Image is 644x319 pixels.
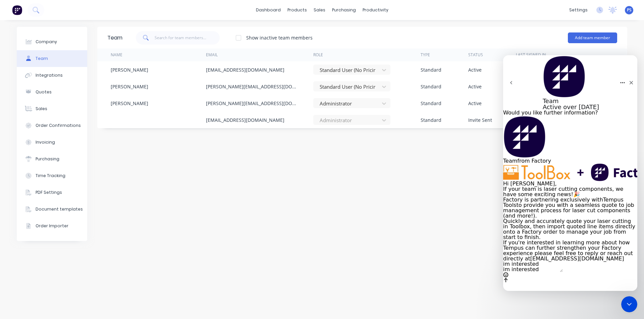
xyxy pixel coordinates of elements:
[111,100,148,107] div: [PERSON_NAME]
[17,84,87,100] button: Quotes
[111,66,148,73] div: [PERSON_NAME]
[107,34,122,42] div: Team
[17,67,87,84] button: Integrations
[246,34,313,41] div: Show inactive team members
[17,33,87,50] button: Company
[17,184,87,201] button: PDF Settings
[621,296,637,312] iframe: Intercom live chat
[17,151,87,167] button: Purchasing
[36,56,48,62] div: Team
[36,139,55,145] div: Invoicing
[421,116,441,124] div: Standard
[36,106,47,112] div: Sales
[111,52,122,58] div: Name
[12,5,22,15] img: Factory
[568,32,617,43] button: Add team member
[17,134,87,151] button: Invoicing
[155,31,220,45] input: Search for team members...
[17,167,87,184] button: Time Tracking
[253,5,284,15] a: dashboard
[36,189,62,195] div: PDF Settings
[17,100,87,117] button: Sales
[206,66,284,73] div: [EMAIL_ADDRESS][DOMAIN_NAME]
[17,117,87,134] button: Order Confirmations
[310,5,329,15] div: sales
[359,5,392,15] div: productivity
[516,52,546,58] div: Last signed in
[421,100,441,107] div: Standard
[36,89,52,95] div: Quotes
[627,7,632,13] span: PS
[468,116,492,124] div: Invite Sent
[329,5,359,15] div: purchasing
[17,201,87,218] button: Document templates
[206,83,300,90] div: [PERSON_NAME][EMAIL_ADDRESS][DOMAIN_NAME]
[468,100,482,107] div: Active
[468,83,482,90] div: Active
[421,66,441,73] div: Standard
[566,5,591,15] div: settings
[36,72,63,78] div: Integrations
[36,123,81,129] div: Order Confirmations
[36,156,59,162] div: Purchasing
[284,5,310,15] div: products
[17,218,87,234] button: Order Importer
[36,173,65,179] div: Time Tracking
[468,52,483,58] div: Status
[17,50,87,67] button: Team
[36,39,57,45] div: Company
[503,55,637,291] iframe: Intercom live chat
[421,83,441,90] div: Standard
[36,206,83,212] div: Document templates
[206,100,300,107] div: [PERSON_NAME][EMAIL_ADDRESS][DOMAIN_NAME]
[468,66,482,73] div: Active
[36,223,68,229] div: Order Importer
[313,52,323,58] div: Role
[421,52,430,58] div: Type
[111,83,148,90] div: [PERSON_NAME]
[206,52,218,58] div: Email
[206,116,284,124] div: [EMAIL_ADDRESS][DOMAIN_NAME]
